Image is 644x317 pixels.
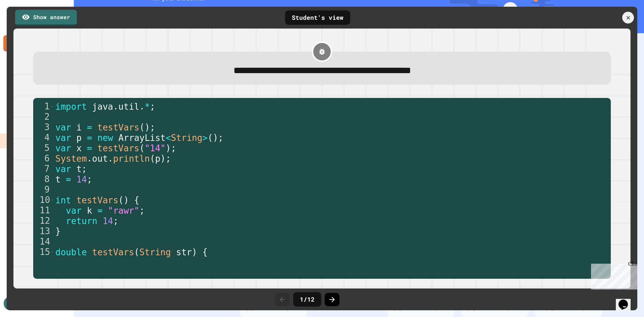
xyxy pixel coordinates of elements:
span: p [155,154,161,164]
iframe: chat widget [616,290,637,310]
span: var [55,122,71,133]
span: Toggle code folding, rows 10 through 13 [51,195,54,205]
span: String [171,133,203,143]
span: k [87,206,92,216]
span: 14 [103,216,113,226]
span: p [76,133,82,143]
span: 14 [76,174,87,184]
span: = [87,133,92,143]
span: testVars [76,195,118,205]
span: var [55,133,71,143]
div: 1 [33,101,54,112]
div: 7 [33,164,54,174]
div: 8 [33,174,54,184]
div: 4 [33,133,54,143]
div: 15 [33,247,54,257]
span: util [118,102,140,112]
span: testVars [97,122,139,133]
span: println [113,154,150,164]
span: x [76,143,82,153]
span: "rawr" [108,206,140,216]
div: 9 [33,184,54,195]
span: str [176,247,192,257]
span: String [140,247,171,257]
span: Toggle code folding, row 1 [50,101,54,112]
div: 14 [33,236,54,247]
div: 2 [33,112,54,122]
iframe: chat widget [588,261,637,289]
span: import [55,102,87,112]
span: new [97,133,113,143]
span: "14" [145,143,166,153]
span: testVars [92,247,134,257]
span: = [87,143,92,153]
span: testVars [97,143,139,153]
div: 11 [33,205,54,216]
div: 13 [33,226,54,236]
span: var [66,206,82,216]
span: var [55,164,71,174]
span: double [55,247,87,257]
div: 5 [33,143,54,153]
a: Show answer [15,10,77,26]
div: 10 [33,195,54,205]
span: = [87,122,92,133]
span: > [203,133,208,143]
span: t [76,164,82,174]
span: = [97,206,103,216]
div: 12 [33,216,54,226]
div: Student's view [285,10,350,25]
span: System [55,154,87,164]
span: < [166,133,171,143]
div: 6 [33,153,54,164]
span: java [92,102,113,112]
span: t [55,174,61,184]
span: ArrayList [118,133,166,143]
div: 3 [33,122,54,133]
div: 1 / 12 [293,292,321,307]
span: out [92,154,108,164]
span: return [66,216,98,226]
div: Chat with us now!Close [3,3,46,43]
span: i [76,122,82,133]
span: Toggle code folding, rows 15 through 17 [51,247,54,257]
span: var [55,143,71,153]
span: = [66,174,71,184]
span: int [55,195,71,205]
